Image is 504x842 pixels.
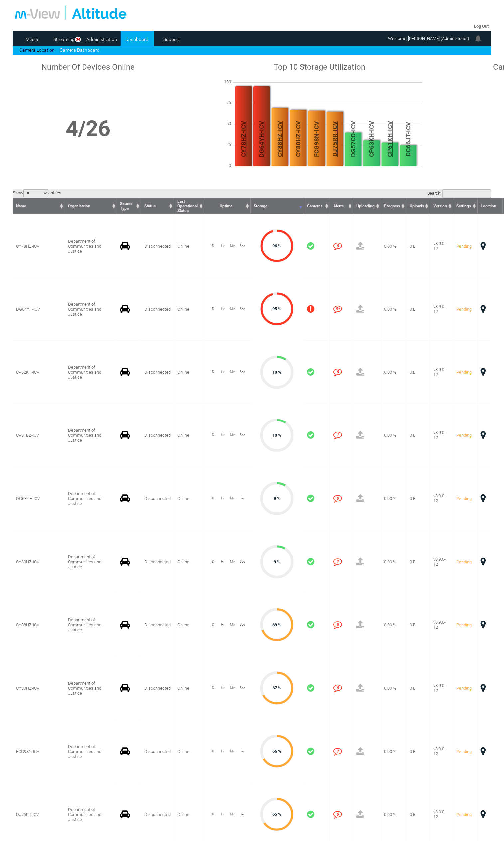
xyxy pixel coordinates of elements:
span: 66 % [272,749,281,754]
th: Cameras : activate to sort column ascending [304,198,330,214]
span: Disconnected [144,433,171,438]
a: Administration [86,34,118,44]
span: Sec [237,370,247,374]
span: Hr [218,750,228,753]
span: DG57CD-ICV [350,98,357,181]
span: 0.00 % [384,244,397,249]
td: Online [174,467,204,530]
td: 0 B [406,277,430,341]
span: 75 [214,100,234,105]
span: FCG98N-ICV [313,98,321,181]
span: Department of Communities and Justice [68,681,101,696]
span: Sec [237,307,247,311]
img: bell24.png [474,34,482,42]
span: Min [228,686,237,690]
select: Showentries [23,189,48,197]
th: Location [478,198,503,214]
i: 0 [333,368,342,377]
th: Alerts : activate to sort column ascending [330,198,353,214]
span: Hr [218,307,228,311]
span: Welcome, [PERSON_NAME] (Administrator) [388,36,469,41]
span: Hr [218,433,228,437]
span: Min [228,623,237,627]
a: Streaming [51,34,77,44]
span: Status [144,204,156,208]
span: Disconnected [144,749,171,754]
span: 0.00 % [384,370,397,375]
h1: Number Of Devices Online [15,62,161,72]
span: Disconnected [144,686,171,691]
span: Hr [218,244,228,248]
span: 9 % [274,560,280,565]
span: DJ75RR-ICV [331,98,339,181]
label: Search: [427,191,491,196]
td: Online [174,404,204,467]
span: Disconnected [144,560,171,565]
span: 0.00 % [384,812,397,817]
span: Sec [237,750,247,753]
span: Settings [457,204,471,208]
span: Disconnected [144,812,171,817]
span: Min [228,433,237,437]
span: Sec [237,244,247,248]
span: Pending [457,686,472,691]
span: Min [228,813,237,816]
span: Disconnected [144,496,171,501]
i: 0 [333,621,342,629]
span: Hr [218,560,228,564]
td: 0 B [406,214,430,277]
i: 1 [333,558,342,566]
span: Hr [218,686,228,690]
span: 9 % [274,496,280,501]
span: CP62KH-ICV [16,370,39,375]
span: Sec [237,497,247,500]
span: CY80HZ-ICV [295,98,302,181]
a: Camera Dashboard [60,47,100,53]
td: v8.9.0-12 [430,467,453,530]
span: Min [228,560,237,564]
span: Department of Communities and Justice [68,618,101,633]
span: Organisation [68,204,90,208]
th: Version : activate to sort column ascending [430,198,453,214]
span: Department of Communities and Justice [68,491,101,506]
span: Pending [457,370,472,375]
a: Media [16,34,48,44]
span: D [208,623,218,627]
span: Pending [457,244,472,249]
th: Last Operational Status : activate to sort column ascending [174,198,204,214]
span: D [208,433,218,437]
span: Hr [218,370,228,374]
span: Uptime [220,204,232,208]
i: 0 [333,810,342,819]
span: Pending [457,749,472,754]
span: CY89HZ-ICV [16,560,39,565]
span: Sec [237,813,247,816]
a: Log Out [474,24,489,29]
span: CP81BZ-ICV [16,433,39,438]
span: Department of Communities and Justice [68,302,101,317]
td: 0 B [406,720,430,783]
span: D [208,497,218,500]
td: Online [174,593,204,657]
span: 65 % [272,812,281,817]
td: 0 B [406,341,430,404]
span: 69 % [272,623,281,628]
span: CY80HZ-ICV [16,686,39,691]
span: 0.00 % [384,686,397,691]
td: Online [174,657,204,720]
i: 0 [333,684,342,693]
span: Source Type [120,201,133,211]
span: Min [228,750,237,753]
span: Disconnected [144,370,171,375]
span: CP63KH-ICV [368,98,376,181]
i: 0 [333,242,342,250]
a: Support [156,34,188,44]
span: Location [481,204,497,208]
span: D [208,560,218,564]
span: Hr [218,813,228,816]
td: v8.9.0-12 [430,341,453,404]
span: D [208,686,218,690]
th: Progress : activate to sort column ascending [381,198,407,214]
span: Cameras [307,204,323,208]
th: Uploads : activate to sort column ascending [406,198,430,214]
